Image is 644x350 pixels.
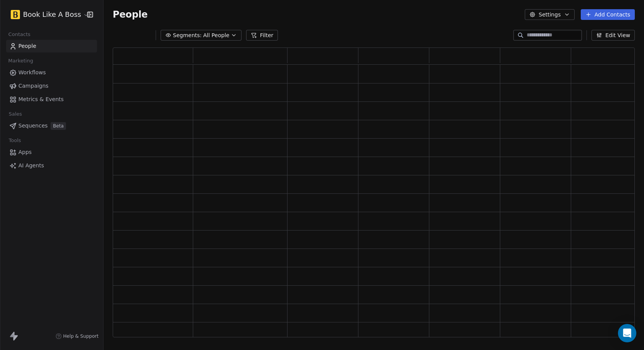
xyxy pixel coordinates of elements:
a: SequencesBeta [6,119,97,132]
span: Sales [5,108,25,120]
a: Campaigns [6,80,97,92]
span: Help & Support [63,333,99,339]
a: Apps [6,146,97,159]
span: Tools [5,135,24,146]
span: Workflows [18,69,46,77]
span: Marketing [5,55,36,67]
button: Edit View [591,30,635,41]
span: Segments: [173,31,202,39]
button: Book Like A Boss [9,8,82,21]
span: Beta [51,122,66,130]
a: People [6,40,97,52]
span: All People [203,31,229,39]
span: Contacts [5,29,34,40]
a: AI Agents [6,159,97,172]
img: in-Profile_black_on_yellow.jpg [11,10,20,19]
span: People [18,42,36,50]
span: Sequences [18,122,48,130]
button: Add Contacts [581,9,635,20]
span: Campaigns [18,82,48,90]
span: Apps [18,148,32,156]
button: Settings [525,9,574,20]
span: Book Like A Boss [23,10,81,20]
span: AI Agents [18,162,44,170]
span: Metrics & Events [18,95,64,103]
a: Metrics & Events [6,93,97,106]
a: Help & Support [56,333,99,339]
a: Workflows [6,66,97,79]
button: Filter [246,30,278,41]
span: People [113,9,148,20]
div: grid [113,65,642,338]
div: Open Intercom Messenger [618,324,636,342]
